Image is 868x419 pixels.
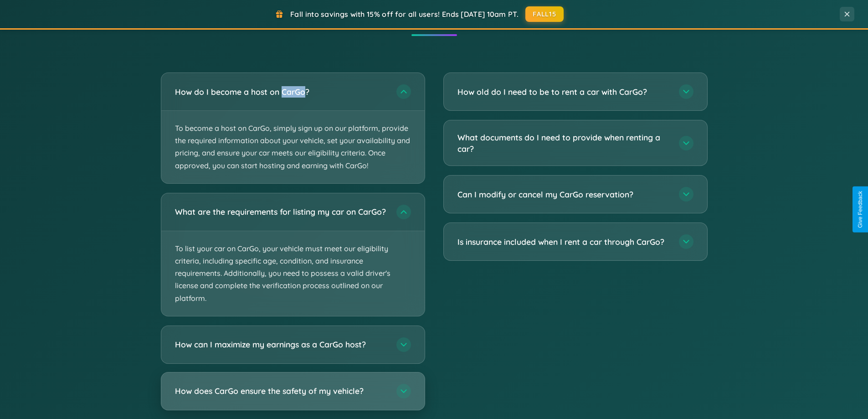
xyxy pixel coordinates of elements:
h3: How old do I need to be to rent a car with CarGo? [457,86,670,98]
p: To become a host on CarGo, simply sign up on our platform, provide the required information about... [161,111,425,183]
h3: How can I maximize my earnings as a CarGo host? [175,339,387,350]
span: Fall into savings with 15% off for all users! Ends [DATE] 10am PT. [290,10,519,19]
h3: How does CarGo ensure the safety of my vehicle? [175,385,387,397]
h3: Is insurance included when I rent a car through CarGo? [457,236,670,248]
h3: Can I modify or cancel my CarGo reservation? [457,189,670,200]
h3: How do I become a host on CarGo? [175,86,387,98]
div: Give Feedback [857,191,863,228]
h3: What documents do I need to provide when renting a car? [457,132,670,154]
button: FALL15 [525,6,564,22]
p: To list your car on CarGo, your vehicle must meet our eligibility criteria, including specific ag... [161,231,425,316]
h3: What are the requirements for listing my car on CarGo? [175,206,387,217]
